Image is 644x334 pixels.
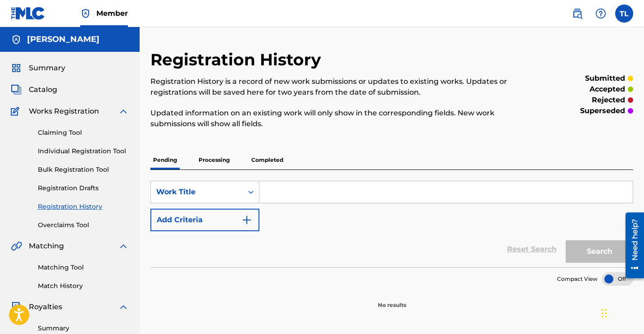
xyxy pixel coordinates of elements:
[11,7,45,20] img: MLC Logo
[80,8,91,19] img: Top Rightsholder
[592,95,625,105] p: rejected
[599,291,644,334] iframe: Chat Widget
[150,209,259,231] button: Add Criteria
[118,106,129,117] img: expand
[378,290,406,309] p: No results
[150,108,522,129] p: Updated information on an existing work will only show in the corresponding fields. New work subm...
[38,263,129,272] a: Matching Tool
[150,151,180,169] p: Pending
[11,84,57,95] a: CatalogCatalog
[118,302,129,312] img: expand
[156,187,237,197] div: Work Title
[29,63,65,73] span: Summary
[38,220,129,230] a: Overclaims Tool
[615,5,633,23] div: User Menu
[150,181,633,267] form: Search Form
[11,84,22,95] img: Catalog
[11,106,23,117] img: Works Registration
[38,324,129,333] a: Summary
[241,215,252,225] img: 9d2ae6d4665cec9f34b9.svg
[602,300,607,327] div: Drag
[29,84,57,95] span: Catalog
[592,5,610,23] div: Help
[27,34,100,45] h5: Tyree Longshore
[11,241,22,252] img: Matching
[590,84,625,95] p: accepted
[150,50,326,70] h2: Registration History
[96,8,128,18] span: Member
[11,63,65,73] a: SummarySummary
[11,302,22,312] img: Royalties
[150,76,522,98] p: Registration History is a record of new work submissions or updates to existing works. Updates or...
[38,146,129,156] a: Individual Registration Tool
[249,151,286,169] p: Completed
[29,302,62,312] span: Royalties
[38,281,129,291] a: Match History
[38,183,129,193] a: Registration Drafts
[29,106,99,117] span: Works Registration
[619,209,644,281] iframe: Resource Center
[196,151,232,169] p: Processing
[568,5,586,23] a: Public Search
[595,8,606,19] img: help
[580,105,625,116] p: superseded
[572,8,583,19] img: search
[585,73,625,84] p: submitted
[557,275,598,283] span: Compact View
[11,63,22,73] img: Summary
[38,128,129,137] a: Claiming Tool
[11,34,22,45] img: Accounts
[118,241,129,252] img: expand
[29,241,64,252] span: Matching
[38,165,129,174] a: Bulk Registration Tool
[38,202,129,211] a: Registration History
